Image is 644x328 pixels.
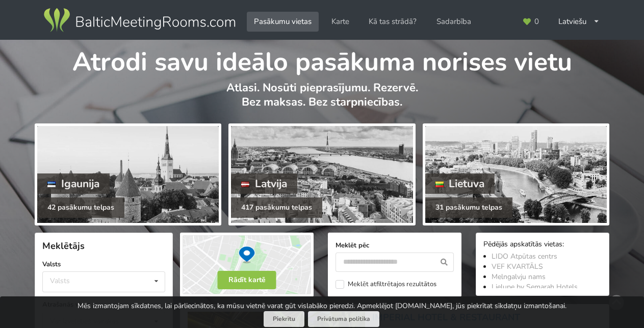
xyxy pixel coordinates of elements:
[231,173,297,194] div: Latvija
[231,197,322,218] div: 417 pasākumu telpas
[35,123,221,225] a: Igaunija 42 pasākumu telpas
[228,123,415,225] a: Latvija 417 pasākumu telpas
[247,12,319,32] a: Pasākumu vietas
[492,282,578,292] a: Lielupe by Semarah Hotels
[180,233,314,297] img: Rādīt kartē
[425,173,495,194] div: Lietuva
[50,276,70,285] div: Valsts
[37,197,124,218] div: 42 pasākumu telpas
[35,40,609,79] h1: Atrodi savu ideālo pasākuma norises vietu
[425,197,512,218] div: 31 pasākumu telpas
[336,240,454,250] label: Meklēt pēc
[42,259,165,269] label: Valsts
[492,272,546,282] a: Melngalvju nams
[362,12,424,32] a: Kā tas strādā?
[492,262,543,271] a: VEF KVARTĀLS
[483,240,602,250] div: Pēdējās apskatītās vietas:
[551,12,607,32] div: Latviešu
[218,271,276,289] button: Rādīt kartē
[42,240,85,252] span: Meklētājs
[42,6,237,35] img: Baltic Meeting Rooms
[324,12,356,32] a: Karte
[492,251,557,261] a: LIDO Atpūtas centrs
[534,18,539,26] span: 0
[35,81,609,120] p: Atlasi. Nosūti pieprasījumu. Rezervē. Bez maksas. Bez starpniecības.
[429,12,478,32] a: Sadarbība
[423,123,609,225] a: Lietuva 31 pasākumu telpas
[336,280,436,289] label: Meklēt atfiltrētajos rezultātos
[264,311,304,327] button: Piekrītu
[37,173,110,194] div: Igaunija
[308,311,379,327] a: Privātuma politika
